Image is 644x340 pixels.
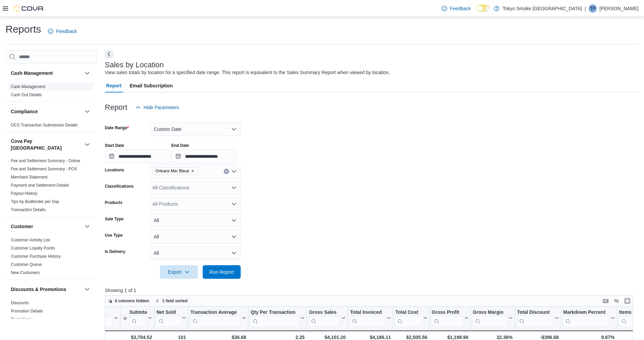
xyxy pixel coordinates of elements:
h3: Report [105,103,127,112]
button: Net Sold [157,309,186,327]
a: Customer Loyalty Points [11,246,55,251]
label: Locations [105,167,124,173]
button: Open list of options [231,201,237,207]
div: Markdown Percent [563,309,609,316]
a: New Customers [11,270,40,275]
div: Subtotal [129,309,147,327]
span: 1 field sorted [162,298,188,304]
div: Net Sold [157,309,181,327]
span: Email Subscription [130,79,173,92]
span: Fee and Settlement Summary - Online [11,158,80,164]
button: Enter fullscreen [623,297,631,305]
span: Feedback [450,5,471,12]
label: Start Date [105,143,124,148]
span: OCS Transaction Submission Details [11,122,78,128]
button: Remove Orleans Mer Bleue from selection in this group [191,169,195,173]
h3: Compliance [11,108,38,115]
div: Cova Pay [GEOGRAPHIC_DATA] [5,157,97,217]
span: Cash Management [11,84,45,89]
button: Total Discount [517,309,559,327]
button: 1 field sorted [153,297,190,305]
p: | [585,4,586,13]
a: Payment and Settlement Details [11,183,69,188]
div: Gross Sales [309,309,340,327]
label: End Date [171,143,189,148]
span: Run Report [209,269,234,275]
h1: Reports [5,22,41,36]
img: Cova [14,5,44,12]
div: Transaction Average [190,309,241,327]
button: Display options [612,297,621,305]
div: View sales totals by location for a specified date range. This report is equivalent to the Sales ... [105,69,390,76]
span: Fee and Settlement Summary - POS [11,166,77,172]
span: Customer Purchase History [11,254,61,259]
div: Total Discount [517,309,553,316]
button: Discounts & Promotions [11,286,82,293]
div: Markdown Percent [563,309,609,327]
button: Export [160,265,198,279]
button: Gross Profit [432,309,468,327]
button: Gross Sales [309,309,346,327]
h3: Cova Pay [GEOGRAPHIC_DATA] [11,138,82,151]
button: Cash Management [83,69,91,77]
a: Customer Queue [11,262,42,267]
div: Compliance [5,121,97,132]
label: Products [105,200,123,205]
button: Hide Parameters [133,101,182,114]
span: Export [164,265,194,279]
a: Discounts [11,301,29,305]
div: Net Sold [157,309,181,316]
div: Total Invoiced [350,309,385,327]
input: Press the down key to open a popover containing a calendar. [171,150,237,163]
label: Use Type [105,233,123,238]
button: Customer [83,222,91,231]
a: Cash Out Details [11,92,42,97]
div: Transaction Average [190,309,241,316]
button: 4 columns hidden [105,297,152,305]
div: Customer [5,236,97,279]
span: Merchant Statement [11,174,48,180]
label: Is Delivery [105,249,125,254]
div: Qty Per Transaction [251,309,299,316]
button: Open list of options [231,185,237,190]
div: Total Invoiced [350,309,385,316]
a: Transaction Details [11,207,45,212]
button: Keyboard shortcuts [602,297,610,305]
span: Promotions [11,317,32,322]
h3: Discounts & Promotions [11,286,66,293]
a: Payout History [11,191,37,196]
label: Date Range [105,125,129,131]
button: Discounts & Promotions [83,285,91,293]
span: TP [590,4,595,13]
span: 4 columns hidden [115,298,149,304]
span: Orleans Mer Bleue [152,167,198,175]
a: Merchant Statement [11,175,48,180]
div: Subtotal [129,309,147,316]
p: Showing 1 of 1 [105,287,639,294]
button: Gross Margin [473,309,512,327]
a: Fee and Settlement Summary - Online [11,158,80,163]
span: Orleans Mer Bleue [155,168,189,174]
a: Fee and Settlement Summary - POS [11,167,77,171]
input: Dark Mode [476,5,491,12]
label: Classifications [105,184,134,189]
div: Gross Sales [309,309,340,316]
span: Report [106,79,122,92]
button: Total Invoiced [350,309,391,327]
button: Cash Management [11,70,82,76]
span: Transaction Details [11,207,45,213]
button: Next [105,50,113,58]
button: Total Cost [395,309,427,327]
p: [PERSON_NAME] [600,4,639,13]
button: Custom Date [150,122,241,136]
a: Tips by Budtender per Day [11,199,59,204]
button: Cova Pay [GEOGRAPHIC_DATA] [83,140,91,149]
span: Tips by Budtender per Day [11,199,59,204]
button: Compliance [83,107,91,116]
div: Gross Margin [473,309,507,316]
button: Open list of options [231,169,237,174]
button: Markdown Percent [563,309,614,327]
